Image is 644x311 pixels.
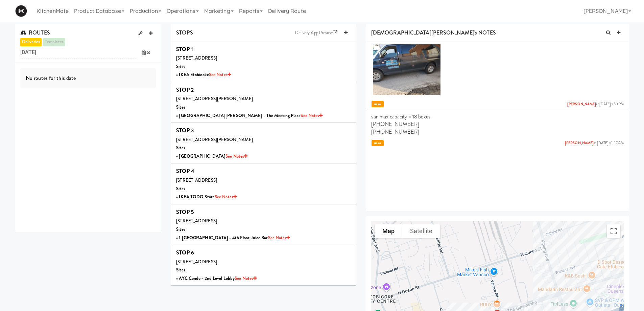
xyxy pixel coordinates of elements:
a: See Notes [209,71,231,78]
b: • 1 [GEOGRAPHIC_DATA] - 4th Floor Juice Bar [176,235,290,241]
span: user [372,140,384,147]
p: van max capacity = 18 boxes [371,113,624,120]
div: [STREET_ADDRESS][PERSON_NAME] [176,136,351,144]
b: Sites [176,226,185,232]
b: • [GEOGRAPHIC_DATA][PERSON_NAME] - The Meeting Place [176,112,323,119]
a: templates [43,38,65,46]
li: STOP 4[STREET_ADDRESS]Sites• IKEA TODO StoreSee Notes [171,163,356,204]
img: qwf3lfmbytrhmqksothg.jpg [373,44,440,95]
a: See Notes [215,194,237,200]
b: STOP 1 [176,45,193,53]
b: Sites [176,185,185,192]
div: [STREET_ADDRESS] [176,176,351,185]
b: • IKEA Etobicoke [176,71,231,78]
li: STOP 6[STREET_ADDRESS]Sites• AYC Condo - 2nd Level LobbySee Notes [171,245,356,285]
b: STOP 5 [176,208,194,216]
a: See Notes [301,112,323,119]
img: Micromart [15,5,27,17]
a: [PERSON_NAME] [567,102,596,107]
p: [PHONE_NUMBER] [371,128,624,136]
a: See Notes [268,235,290,241]
li: STOP 1[STREET_ADDRESS]Sites• IKEA EtobicokeSee Notes [171,42,356,82]
a: Delivery App Preview [292,28,341,38]
div: No routes for this date [20,68,156,89]
span: at [DATE] 1:53 PM [567,102,624,107]
b: STOP 4 [176,167,194,175]
span: STOPS [176,29,193,37]
a: [PERSON_NAME] [565,140,594,146]
span: at [DATE] 10:37 AM [565,141,624,146]
button: Show satellite imagery [402,224,440,238]
div: [STREET_ADDRESS] [176,258,351,266]
b: Sites [176,267,185,273]
li: STOP 3[STREET_ADDRESS][PERSON_NAME]Sites• [GEOGRAPHIC_DATA]See Notes [171,123,356,163]
li: STOP 2[STREET_ADDRESS][PERSON_NAME]Sites• [GEOGRAPHIC_DATA][PERSON_NAME] - The Meeting PlaceSee N... [171,82,356,123]
button: Show street map [375,224,402,238]
b: Sites [176,145,185,151]
button: Toggle fullscreen view [607,224,620,238]
div: [STREET_ADDRESS] [176,54,351,63]
b: • AYC Condo - 2nd Level Lobby [176,275,257,282]
p: [PHONE_NUMBER] [371,120,624,128]
b: STOP 6 [176,249,194,257]
b: Sites [176,63,185,70]
b: Sites [176,104,185,110]
span: ROUTES [20,29,50,37]
a: deliveries [20,38,42,46]
span: [DEMOGRAPHIC_DATA][PERSON_NAME]'s NOTES [371,29,496,37]
span: user [372,101,384,107]
li: STOP 5[STREET_ADDRESS]Sites• 1 [GEOGRAPHIC_DATA] - 4th Floor Juice BarSee Notes [171,204,356,245]
b: STOP 3 [176,127,194,134]
div: [STREET_ADDRESS][PERSON_NAME] [176,95,351,103]
a: See Notes [225,153,247,159]
b: • IKEA TODO Store [176,194,237,200]
b: STOP 2 [176,86,194,94]
div: [STREET_ADDRESS] [176,217,351,225]
b: • [GEOGRAPHIC_DATA] [176,153,247,159]
a: See Notes [235,275,257,282]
